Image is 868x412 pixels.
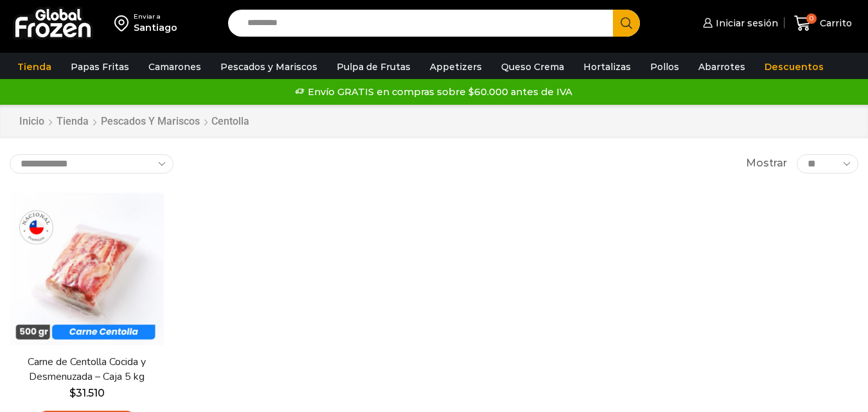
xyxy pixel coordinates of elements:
[692,55,752,79] a: Abarrotes
[613,10,640,37] button: Search button
[100,114,200,129] a: Pescados y Mariscos
[758,55,830,79] a: Descuentos
[700,10,778,36] a: Iniciar sesión
[69,387,76,399] span: $
[791,8,855,39] a: 0 Carrito
[19,114,249,129] nav: Breadcrumb
[644,55,686,79] a: Pollos
[134,12,177,21] div: Enviar a
[10,154,173,174] select: Pedido de la tienda
[211,115,249,127] h1: Centolla
[746,156,787,171] span: Mostrar
[577,55,637,79] a: Hortalizas
[64,55,136,79] a: Papas Fritas
[19,114,45,129] a: Inicio
[142,55,208,79] a: Camarones
[11,55,58,79] a: Tienda
[214,55,324,79] a: Pescados y Mariscos
[423,55,488,79] a: Appetizers
[495,55,571,79] a: Queso Crema
[713,17,778,30] span: Iniciar sesión
[330,55,417,79] a: Pulpa de Frutas
[56,114,89,129] a: Tienda
[817,17,852,30] span: Carrito
[806,13,817,24] span: 0
[134,21,177,34] div: Santiago
[69,387,105,399] bdi: 31.510
[17,355,156,384] a: Carne de Centolla Cocida y Desmenuzada – Caja 5 kg
[114,12,134,34] img: address-field-icon.svg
